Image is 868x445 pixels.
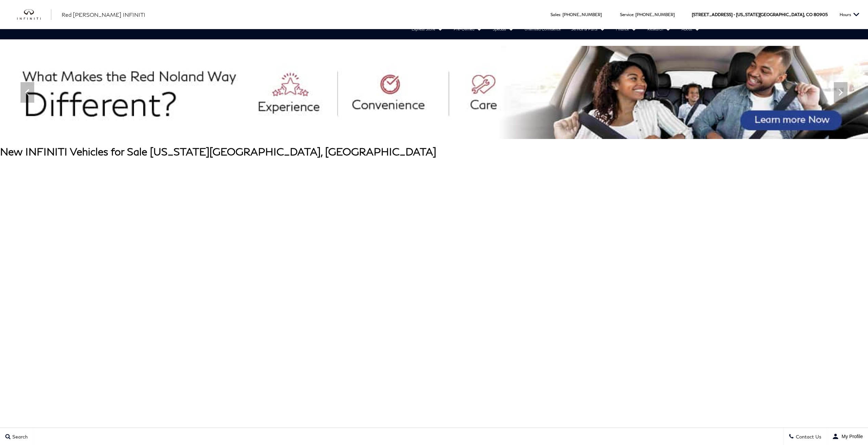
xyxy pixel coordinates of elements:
[642,24,676,34] a: Research
[169,24,705,44] nav: Main Navigation
[17,9,51,20] a: infiniti
[488,24,519,34] a: Specials
[633,12,634,17] span: :
[550,12,560,17] span: Sales
[17,9,51,20] img: INFINITI
[676,24,705,34] a: About
[794,434,821,440] span: Contact Us
[635,12,675,17] a: [PHONE_NUMBER]
[692,12,828,17] a: [STREET_ADDRESS] • [US_STATE][GEOGRAPHIC_DATA], CO 80905
[566,24,611,34] a: Service & Parts
[560,12,561,17] span: :
[11,434,28,440] span: Search
[62,11,145,19] a: Red [PERSON_NAME] INFINITI
[611,24,642,34] a: Finance
[449,24,488,34] a: Pre-Owned
[406,24,449,34] a: Express Store
[562,12,602,17] a: [PHONE_NUMBER]
[620,12,633,17] span: Service
[827,428,868,445] button: user-profile-menu
[519,24,566,34] a: Unlimited Confidence
[62,11,145,18] span: Red [PERSON_NAME] INFINITI
[839,434,863,439] span: My Profile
